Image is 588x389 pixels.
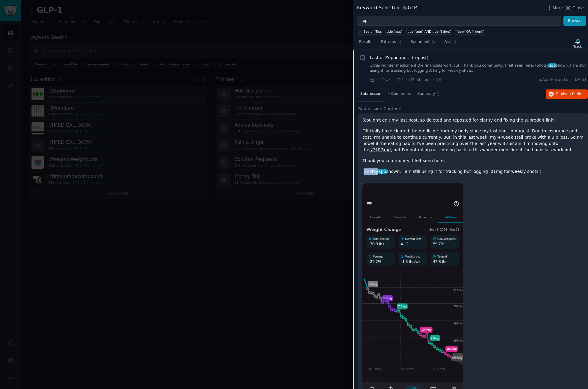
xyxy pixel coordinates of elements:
span: 17 [380,77,390,83]
button: Replyon Reddit [546,89,588,99]
span: u/AprilFireworks [539,77,568,83]
a: Last of Zepbound... (repost) [370,55,429,61]
span: · [393,77,394,83]
button: Search Tips [357,28,383,35]
button: More [546,5,563,11]
a: r/GLPGrad [369,147,391,152]
p: Thank you community, I felt seen here. [362,158,584,164]
span: Sentiment [411,39,430,45]
button: Close [565,5,584,11]
a: Sentiment [409,37,438,50]
span: 4 Comments [388,91,411,97]
span: Summary [417,91,435,97]
div: title:"app" [387,29,403,34]
div: Keyword Search GLP-1 [357,4,421,12]
span: Submission Contents [358,106,403,112]
span: app [378,169,387,174]
button: Track [571,37,584,50]
span: in [397,5,400,11]
span: · [377,77,378,83]
div: Track [574,44,582,49]
span: 4 [396,77,403,83]
span: on Reddit [566,92,584,96]
span: app [548,63,556,68]
a: title:"app" [385,28,404,35]
p: (Shotsy shown, I am still using it for tracking but logging .01mg for weekly shots.) [362,168,584,175]
a: Patterns [379,37,404,50]
span: [DATE] [574,77,586,83]
span: · [570,77,571,83]
a: title:"app" AND title:"i dont" [406,28,453,35]
span: · [433,77,434,83]
span: r/Zepbound [409,78,430,82]
span: Patterns [381,39,396,45]
div: title:"app" AND title:"i dont" [407,29,451,34]
span: Reply [556,92,584,97]
span: Close [572,5,584,11]
p: (couldn't edit my last post, so deleted and reposted for clarity and fixing the subreddit link) [362,117,584,123]
a: Ask [442,37,459,50]
span: More [553,5,563,11]
button: Browse [563,16,586,26]
a: Results [357,37,374,50]
span: · [406,77,407,83]
div: "app" OR "i dont" [456,29,484,34]
a: "app" OR "i dont" [455,28,485,35]
input: Try a keyword related to your business [357,16,561,26]
span: Results [359,39,372,45]
span: Search Tips [364,29,382,34]
span: Submission [360,91,381,97]
a: ...this wonder medicine if the financials work out. Thank you community, I felt seen here. (Shots... [370,63,586,74]
span: Ask [444,39,451,45]
p: Officially have cleared the medicine from my body since my last shot in August. Due to insurance ... [362,128,584,153]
